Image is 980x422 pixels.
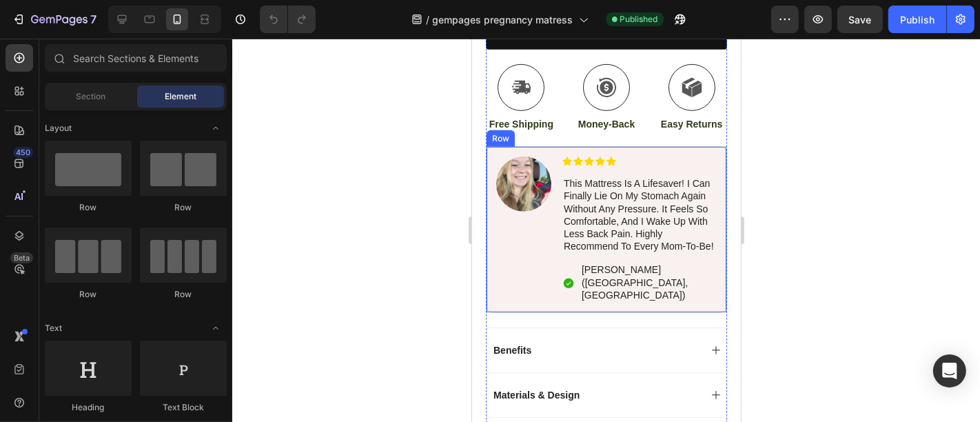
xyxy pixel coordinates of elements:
span: gempages pregnancy matress [433,12,573,27]
p: 7 [90,11,96,28]
div: Row [45,201,132,214]
div: Row [45,288,132,301]
input: Search Sections & Elements [45,44,227,72]
div: Publish [900,12,935,27]
div: Open Intercom Messenger [933,354,966,388]
div: Row [140,288,227,301]
iframe: Design area [472,39,741,422]
button: 7 [6,6,103,33]
div: Heading [45,401,132,414]
span: Toggle open [205,117,227,139]
span: Published [620,13,658,26]
div: Text Block [140,401,227,414]
span: Layout [45,122,72,134]
div: Undo/Redo [260,6,316,33]
span: Element [165,90,196,103]
button: Save [837,6,883,33]
div: Row [140,201,227,214]
span: Section [76,90,106,103]
span: Save [849,14,872,26]
span: Text [45,322,62,334]
div: 450 [13,147,33,158]
div: Beta [10,252,33,263]
span: Toggle open [205,317,227,339]
span: / [427,12,430,27]
button: Publish [888,6,946,33]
